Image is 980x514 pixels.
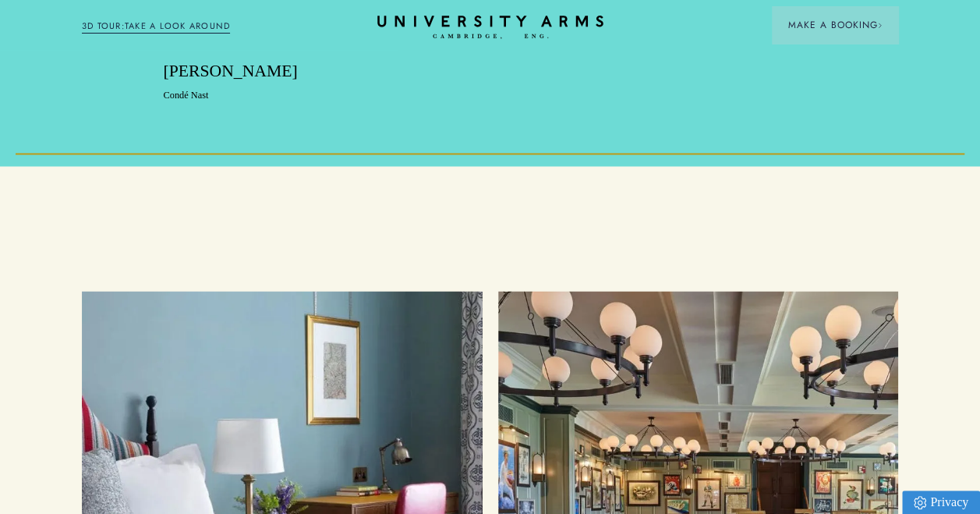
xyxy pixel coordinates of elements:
[914,496,926,509] img: Privacy
[787,18,883,32] span: Make a Booking
[377,16,603,40] a: Home
[877,23,883,28] img: Arrow icon
[164,60,778,83] p: [PERSON_NAME]
[82,19,231,34] a: 3D TOUR:TAKE A LOOK AROUND
[902,491,980,514] a: Privacy
[164,89,778,103] p: Condé Nast
[772,6,898,44] button: Make a BookingArrow icon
